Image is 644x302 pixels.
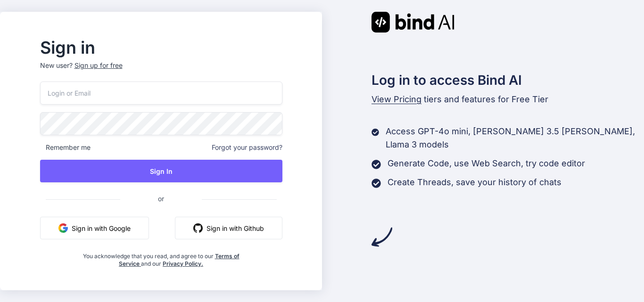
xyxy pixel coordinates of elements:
[58,223,68,233] img: google
[386,125,644,151] p: Access GPT-4o mini, [PERSON_NAME] 3.5 [PERSON_NAME], Llama 3 models
[163,260,203,267] a: Privacy Policy.
[372,227,392,247] img: arrow
[119,253,239,267] a: Terms of Service
[175,217,282,239] button: Sign in with Github
[388,157,585,170] p: Generate Code, use Web Search, try code editor
[40,61,282,82] p: New user?
[372,12,454,33] img: Bind AI logo
[372,94,421,104] span: View Pricing
[40,160,282,182] button: Sign In
[80,247,242,268] div: You acknowledge that you read, and agree to our and our
[40,217,149,239] button: Sign in with Google
[40,82,282,105] input: Login or Email
[212,143,282,152] span: Forgot your password?
[40,143,91,152] span: Remember me
[120,187,202,210] span: or
[74,61,123,70] div: Sign up for free
[388,176,561,189] p: Create Threads, save your history of chats
[40,40,282,55] h2: Sign in
[193,223,203,233] img: github
[372,70,644,90] h2: Log in to access Bind AI
[372,93,644,106] p: tiers and features for Free Tier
